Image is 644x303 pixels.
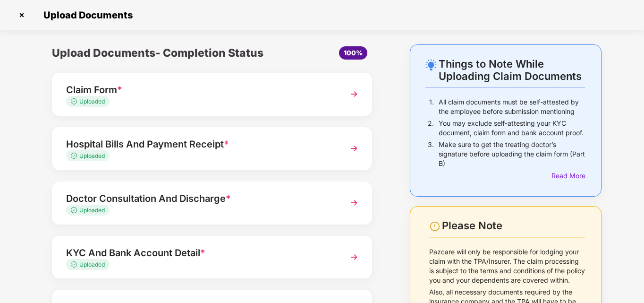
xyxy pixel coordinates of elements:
p: Make sure to get the treating doctor’s signature before uploading the claim form (Part B) [439,140,585,168]
p: All claim documents must be self-attested by the employee before submission mentioning [439,97,585,116]
span: Uploaded [79,98,105,105]
div: Things to Note While Uploading Claim Documents [439,58,585,82]
p: 2. [428,119,434,138]
img: svg+xml;base64,PHN2ZyBpZD0iV2FybmluZ18tXzI0eDI0IiBkYXRhLW5hbWU9Ildhcm5pbmcgLSAyNHgyNCIgeG1sbnM9Im... [429,221,441,232]
div: KYC And Bank Account Detail [66,245,333,260]
p: 1. [429,97,434,116]
p: 3. [428,140,434,168]
img: svg+xml;base64,PHN2ZyB4bWxucz0iaHR0cDovL3d3dy53My5vcmcvMjAwMC9zdmciIHdpZHRoPSIxMy4zMzMiIGhlaWdodD... [71,153,79,159]
div: Upload Documents- Completion Status [52,44,265,61]
img: svg+xml;base64,PHN2ZyBpZD0iTmV4dCIgeG1sbnM9Imh0dHA6Ly93d3cudzMub3JnLzIwMDAvc3ZnIiB3aWR0aD0iMzYiIG... [346,86,363,103]
span: Upload Documents [34,9,137,21]
img: svg+xml;base64,PHN2ZyB4bWxucz0iaHR0cDovL3d3dy53My5vcmcvMjAwMC9zdmciIHdpZHRoPSIyNC4wOTMiIGhlaWdodD... [425,59,437,70]
img: svg+xml;base64,PHN2ZyBpZD0iTmV4dCIgeG1sbnM9Imh0dHA6Ly93d3cudzMub3JnLzIwMDAvc3ZnIiB3aWR0aD0iMzYiIG... [346,140,363,157]
img: svg+xml;base64,PHN2ZyBpZD0iTmV4dCIgeG1sbnM9Imh0dHA6Ly93d3cudzMub3JnLzIwMDAvc3ZnIiB3aWR0aD0iMzYiIG... [346,194,363,211]
span: 100% [344,49,363,57]
img: svg+xml;base64,PHN2ZyB4bWxucz0iaHR0cDovL3d3dy53My5vcmcvMjAwMC9zdmciIHdpZHRoPSIxMy4zMzMiIGhlaWdodD... [71,98,79,104]
img: svg+xml;base64,PHN2ZyBpZD0iQ3Jvc3MtMzJ4MzIiIHhtbG5zPSJodHRwOi8vd3d3LnczLm9yZy8yMDAwL3N2ZyIgd2lkdG... [14,8,29,23]
span: Uploaded [79,207,105,214]
img: svg+xml;base64,PHN2ZyB4bWxucz0iaHR0cDovL3d3dy53My5vcmcvMjAwMC9zdmciIHdpZHRoPSIxMy4zMzMiIGhlaWdodD... [71,261,79,268]
div: Hospital Bills And Payment Receipt [66,137,333,152]
p: You may exclude self-attesting your KYC document, claim form and bank account proof. [439,119,585,138]
div: Doctor Consultation And Discharge [66,191,333,206]
img: svg+xml;base64,PHN2ZyB4bWxucz0iaHR0cDovL3d3dy53My5vcmcvMjAwMC9zdmciIHdpZHRoPSIxMy4zMzMiIGhlaWdodD... [71,207,79,213]
span: Uploaded [79,152,105,159]
div: Claim Form [66,82,333,97]
div: Read More [551,171,585,181]
img: svg+xml;base64,PHN2ZyBpZD0iTmV4dCIgeG1sbnM9Imh0dHA6Ly93d3cudzMub3JnLzIwMDAvc3ZnIiB3aWR0aD0iMzYiIG... [346,249,363,266]
p: Pazcare will only be responsible for lodging your claim with the TPA/Insurer. The claim processin... [429,247,585,285]
span: Uploaded [79,261,105,268]
div: Please Note [442,219,585,232]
